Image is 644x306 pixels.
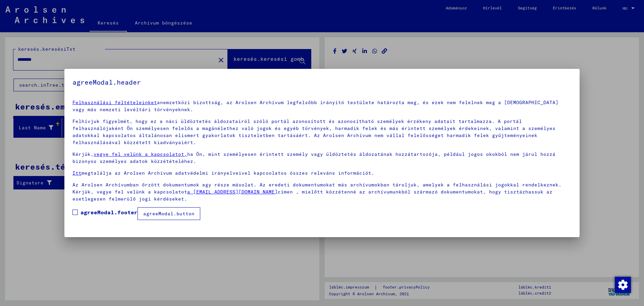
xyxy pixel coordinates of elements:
a: Felhasználási feltételeinket [72,99,157,105]
a: vegye fel velünk a kapcsolatot, [94,151,187,157]
font: ha Ön, mint személyesen érintett személy vagy üldöztetés áldozatának hozzátartozója, például jogo... [72,151,555,164]
button: agreeModal.button [138,207,200,220]
font: agreeModal.button [143,211,195,217]
font: agreeModal.footer [80,209,138,216]
a: a [EMAIL_ADDRESS][DOMAIN_NAME] [187,189,278,195]
font: Felhívjuk figyelmét, hogy ez a náci üldöztetés áldozatairól szóló portál azonosított és azonosíth... [72,118,555,145]
div: Hozzájárulás módosítása [614,276,631,293]
font: Az Arolsen Archívumban őrzött dokumentumok egy része másolat. Az eredeti dokumentumokat más archí... [72,182,561,195]
font: megtalálja az Arolsen Archívum adatvédelmi irányelveivel kapcsolatos összes releváns információt. [82,170,374,176]
font: agreeModal.header [72,78,141,86]
font: címen , mielőtt közzétenné az archívumunkból származó dokumentumokat, hogy tisztázhassuk az esetl... [72,189,552,202]
font: Kérjük, [72,151,94,157]
img: Hozzájárulás módosítása [615,277,631,293]
a: Itt [72,170,82,176]
font: nemzetközi bizottság, az Arolsen Archívum legfelsőbb irányító testülete határozta meg, és ezek ne... [72,99,558,113]
font: a [157,99,160,105]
